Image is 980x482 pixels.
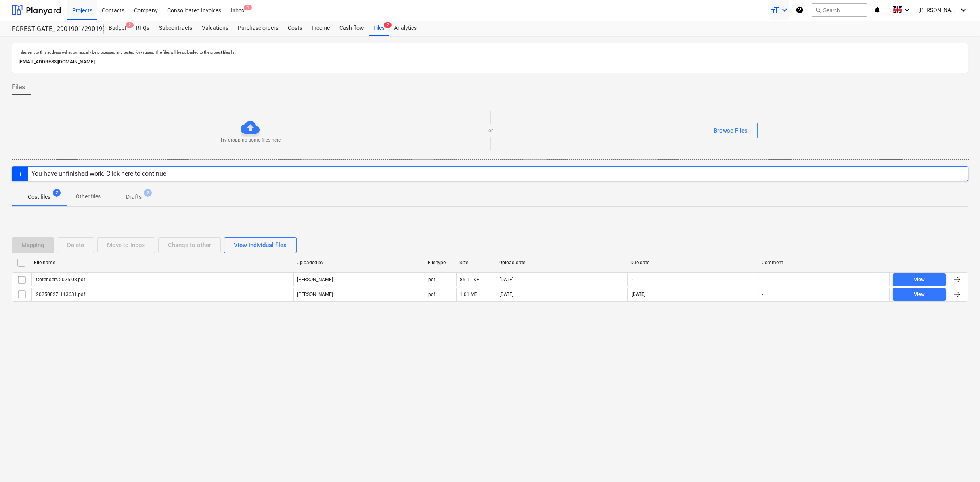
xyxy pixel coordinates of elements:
[283,20,307,36] a: Costs
[31,170,166,177] div: You have unfinished work. Click here to continue
[704,123,758,138] button: Browse Files
[12,83,25,92] span: Files
[224,237,297,253] button: View individual files
[369,20,389,36] div: Files
[19,50,961,55] p: Files sent to this address will automatically be processed and tested for viruses. The files will...
[144,189,152,197] span: 2
[873,5,881,15] i: notifications
[335,20,369,36] a: Cash flow
[197,20,233,36] a: Valuations
[902,5,912,15] i: keyboard_arrow_down
[460,277,479,282] div: 85.11 KB
[244,5,252,10] span: 1
[780,5,789,15] i: keyboard_arrow_down
[500,292,513,297] div: [DATE]
[714,125,748,136] div: Browse Files
[28,193,50,201] p: Cost files
[35,277,85,282] div: Cotenders 2025 08.pdf
[126,193,142,201] p: Drafts
[369,20,389,36] a: Files2
[762,260,886,265] div: Comment
[428,277,435,282] div: pdf
[959,5,968,15] i: keyboard_arrow_down
[460,292,477,297] div: 1.01 MB
[131,20,154,36] a: RFQs
[815,7,821,13] span: search
[914,275,925,284] div: View
[233,20,283,36] a: Purchase orders
[126,22,134,28] span: 2
[384,22,392,28] span: 2
[307,20,335,36] a: Income
[893,273,946,286] button: View
[428,260,453,265] div: File type
[796,5,804,15] i: Knowledge base
[76,192,101,201] p: Other files
[154,20,197,36] a: Subcontracts
[770,5,780,15] i: format_size
[499,260,624,265] div: Upload date
[12,102,969,160] div: Try dropping some files hereorBrowse Files
[631,277,634,283] span: -
[762,292,763,297] div: -
[428,292,435,297] div: pdf
[34,260,290,265] div: File name
[631,291,646,298] span: [DATE]
[630,260,755,265] div: Due date
[914,290,925,299] div: View
[35,292,85,297] div: 20250827_113631.pdf
[893,288,946,301] button: View
[488,127,493,134] p: or
[940,444,980,482] iframe: Chat Widget
[459,260,493,265] div: Size
[297,291,333,298] p: [PERSON_NAME]
[500,277,513,282] div: [DATE]
[812,3,867,17] button: Search
[297,260,421,265] div: Uploaded by
[19,58,961,66] p: [EMAIL_ADDRESS][DOMAIN_NAME]
[220,137,281,144] p: Try dropping some files here
[12,25,94,33] div: FOREST GATE_ 2901901/2901902/2901903
[104,20,131,36] div: Budget
[297,277,333,283] p: [PERSON_NAME]
[234,240,287,250] div: View individual files
[918,7,958,13] span: [PERSON_NAME]
[104,20,131,36] a: Budget2
[389,20,421,36] a: Analytics
[53,189,61,197] span: 2
[762,277,763,282] div: -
